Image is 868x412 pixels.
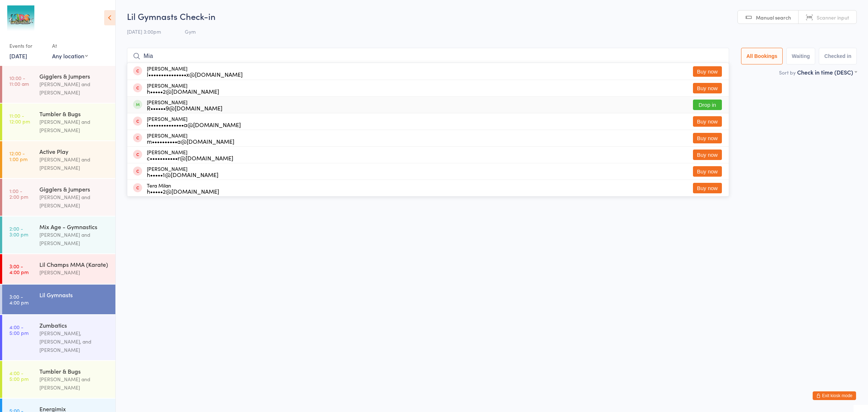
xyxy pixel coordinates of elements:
a: 3:00 -4:00 pmLil Gymnasts [2,285,115,314]
button: Buy now [693,66,722,77]
div: c•••••••••••r@[DOMAIN_NAME] [147,155,233,161]
button: Drop in [693,100,722,110]
div: l••••••••••••••a@[DOMAIN_NAME] [147,122,241,127]
div: [PERSON_NAME] and [PERSON_NAME] [39,155,109,172]
div: [PERSON_NAME] and [PERSON_NAME] [39,118,109,134]
div: [PERSON_NAME] and [PERSON_NAME] [39,80,109,97]
div: Gigglers & Jumpers [39,185,109,193]
div: h•••••2@[DOMAIN_NAME] [147,188,219,194]
a: 10:00 -11:00 amGigglers & Jumpers[PERSON_NAME] and [PERSON_NAME] [2,66,115,103]
div: h•••••1@[DOMAIN_NAME] [147,172,218,177]
span: Manual search [756,14,791,21]
div: R••••••9@[DOMAIN_NAME] [147,105,222,111]
time: 4:00 - 5:00 pm [9,370,29,382]
div: [PERSON_NAME] [147,66,243,77]
img: Kids Unlimited - Jumeirah Park [7,5,34,33]
div: [PERSON_NAME] [147,166,218,177]
span: [DATE] 3:00pm [127,28,161,35]
div: Mix Age - Gymnastics [39,223,109,231]
div: [PERSON_NAME] and [PERSON_NAME] [39,193,109,210]
div: Check in time (DESC) [797,68,857,76]
div: [PERSON_NAME] [147,83,219,94]
a: 3:00 -4:00 pmLil Champs MMA (Karate)[PERSON_NAME] [2,254,115,284]
a: [DATE] [9,52,27,60]
div: Tumbler & Bugs [39,110,109,118]
div: [PERSON_NAME] [147,99,222,111]
div: h•••••2@[DOMAIN_NAME] [147,88,219,94]
button: Exit kiosk mode [813,391,856,400]
div: Active Play [39,147,109,155]
h2: Lil Gymnasts Check-in [127,10,857,22]
div: [PERSON_NAME] [147,149,233,161]
div: At [52,40,88,52]
div: Events for [9,40,45,52]
button: Buy now [693,116,722,127]
div: [PERSON_NAME] and [PERSON_NAME] [39,375,109,392]
time: 4:00 - 5:00 pm [9,324,29,336]
div: [PERSON_NAME], [PERSON_NAME], and [PERSON_NAME] [39,329,109,354]
time: 10:00 - 11:00 am [9,75,29,87]
div: Lil Champs MMA (Karate) [39,260,109,268]
time: 3:00 - 4:00 pm [9,263,29,275]
button: Buy now [693,150,722,160]
button: Buy now [693,83,722,93]
div: Zumbatics [39,321,109,329]
span: Gym [185,28,196,35]
div: [PERSON_NAME] and [PERSON_NAME] [39,231,109,247]
time: 2:00 - 3:00 pm [9,226,28,237]
span: Scanner input [817,14,849,21]
button: Buy now [693,166,722,177]
time: 1:00 - 2:00 pm [9,188,28,199]
div: Gigglers & Jumpers [39,72,109,80]
input: Search [127,48,729,64]
div: Tera Milan [147,182,219,194]
label: Sort by [779,69,796,76]
time: 3:00 - 4:00 pm [9,294,29,305]
a: 2:00 -3:00 pmMix Age - Gymnastics[PERSON_NAME] and [PERSON_NAME] [2,216,115,253]
div: [PERSON_NAME] [39,268,109,277]
div: Lil Gymnasts [39,291,109,299]
button: Buy now [693,133,722,143]
a: 4:00 -5:00 pmTumbler & Bugs[PERSON_NAME] and [PERSON_NAME] [2,361,115,398]
time: 11:00 - 12:00 pm [9,113,30,124]
div: l•••••••••••••••x@[DOMAIN_NAME] [147,71,243,77]
div: Any location [52,52,88,60]
button: Waiting [786,48,815,64]
div: Tumbler & Bugs [39,367,109,375]
a: 4:00 -5:00 pmZumbatics[PERSON_NAME], [PERSON_NAME], and [PERSON_NAME] [2,315,115,360]
button: Checked in [819,48,857,64]
div: [PERSON_NAME] [147,116,241,127]
div: [PERSON_NAME] [147,133,234,144]
a: 1:00 -2:00 pmGigglers & Jumpers[PERSON_NAME] and [PERSON_NAME] [2,179,115,216]
button: All Bookings [741,48,783,64]
time: 12:00 - 1:00 pm [9,150,27,162]
a: 11:00 -12:00 pmTumbler & Bugs[PERSON_NAME] and [PERSON_NAME] [2,104,115,140]
div: m••••••••••a@[DOMAIN_NAME] [147,138,234,144]
a: 12:00 -1:00 pmActive Play[PERSON_NAME] and [PERSON_NAME] [2,141,115,178]
button: Buy now [693,183,722,193]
